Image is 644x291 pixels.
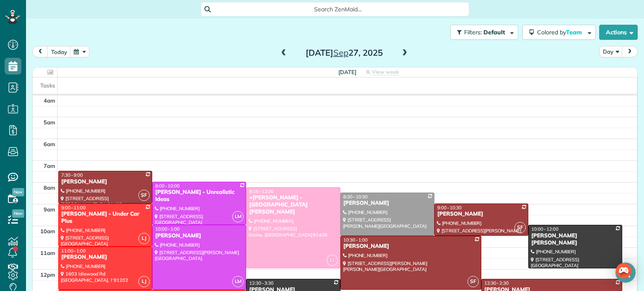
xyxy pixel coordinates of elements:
[531,232,620,247] div: [PERSON_NAME] [PERSON_NAME]
[32,46,48,57] button: prev
[537,28,585,36] span: Colored by
[599,25,638,40] button: Actions
[249,194,338,216] div: +[PERSON_NAME] - [GEOGRAPHIC_DATA][PERSON_NAME]
[40,271,55,278] span: 12pm
[12,209,24,218] span: New
[138,276,150,287] span: LJ
[622,46,638,57] button: next
[232,211,244,222] span: LM
[40,250,55,256] span: 11am
[327,255,338,266] span: LI
[333,47,348,58] span: Sep
[292,48,397,57] h2: [DATE] 27, 2025
[155,189,244,203] div: [PERSON_NAME] - Unrealistic Ideas
[484,280,509,286] span: 12:30 - 2:30
[249,188,273,194] span: 8:15 - 12:00
[467,276,479,287] span: SF
[343,200,432,207] div: [PERSON_NAME]
[61,211,150,225] div: [PERSON_NAME] - Under Car Plus
[44,119,55,126] span: 5am
[44,206,55,213] span: 9am
[155,226,179,232] span: 10:00 - 1:00
[338,69,356,75] span: [DATE]
[232,276,244,287] span: LM
[514,222,526,233] span: SF
[155,183,179,189] span: 8:00 - 10:00
[483,28,506,36] span: Default
[138,233,150,244] span: LJ
[343,243,479,250] div: [PERSON_NAME]
[599,46,623,57] button: Day
[343,194,368,200] span: 8:30 - 10:30
[44,184,55,191] span: 8am
[61,172,83,178] span: 7:30 - 9:00
[343,237,368,243] span: 10:30 - 1:00
[566,28,583,36] span: Team
[450,25,518,40] button: Filters: Default
[531,226,558,232] span: 10:00 - 12:00
[61,248,86,254] span: 11:00 - 1:00
[47,46,71,57] button: today
[138,190,150,201] span: SF
[437,205,462,211] span: 9:00 - 10:30
[249,280,273,286] span: 12:30 - 3:30
[61,178,150,185] div: [PERSON_NAME]
[40,228,55,234] span: 10am
[44,162,55,169] span: 7am
[61,205,86,211] span: 9:00 - 11:00
[464,28,482,36] span: Filters:
[44,97,55,104] span: 4am
[61,254,150,261] div: [PERSON_NAME]
[372,69,399,75] span: View week
[44,141,55,147] span: 6am
[155,232,244,239] div: [PERSON_NAME]
[615,263,636,283] div: Open Intercom Messenger
[437,211,526,218] div: [PERSON_NAME]
[522,25,596,40] button: Colored byTeam
[446,25,518,40] a: Filters: Default
[12,188,24,196] span: New
[40,82,55,89] span: Tasks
